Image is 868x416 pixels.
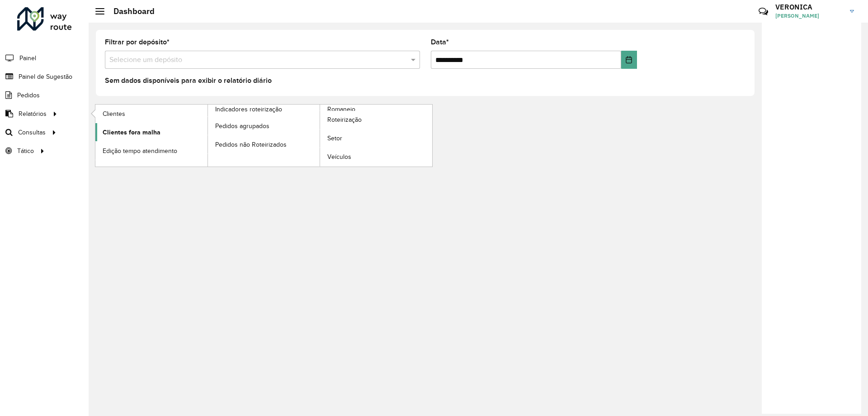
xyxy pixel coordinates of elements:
[320,129,432,148] a: Setor
[103,146,177,156] span: Edição tempo atendimento
[208,135,320,153] a: Pedidos não Roteirizados
[208,117,320,135] a: Pedidos agrupados
[103,128,160,137] span: Clientes fora malha
[95,142,208,160] a: Edição tempo atendimento
[104,6,155,16] h2: Dashboard
[17,91,40,100] span: Pedidos
[208,105,433,167] a: Romaneio
[17,146,34,156] span: Tático
[327,115,362,124] span: Roteirização
[320,148,432,166] a: Veículos
[95,105,208,123] a: Clientes
[775,12,843,20] span: [PERSON_NAME]
[754,2,773,21] a: Contato Rápido
[95,123,208,141] a: Clientes fora malha
[431,37,449,48] label: Data
[18,128,46,137] span: Consultas
[19,109,47,119] span: Relatórios
[327,134,342,143] span: Setor
[19,72,72,81] span: Painel de Sugestão
[105,75,272,86] label: Sem dados disponíveis para exibir o relatório diário
[327,152,351,162] span: Veículos
[215,140,287,149] span: Pedidos não Roteirizados
[621,51,637,69] button: Choose Date
[103,109,125,119] span: Clientes
[95,105,320,167] a: Indicadores roteirização
[327,105,355,114] span: Romaneio
[320,111,432,129] a: Roteirização
[19,53,36,63] span: Painel
[215,105,282,114] span: Indicadores roteirização
[215,121,269,131] span: Pedidos agrupados
[105,37,170,48] label: Filtrar por depósito
[775,3,843,11] h3: VERONICA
